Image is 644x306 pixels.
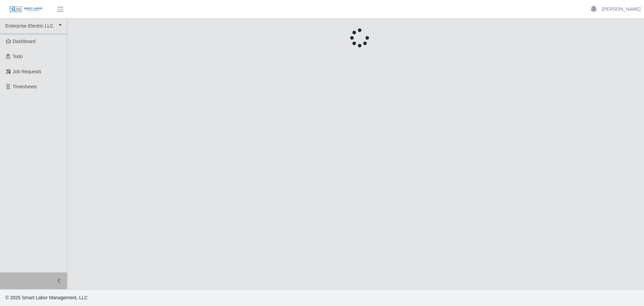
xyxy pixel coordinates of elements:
a: [PERSON_NAME] [602,6,641,13]
span: Dashboard [13,39,36,44]
span: Job Requests [13,69,42,74]
span: Todo [13,54,23,59]
img: SLM Logo [9,6,43,13]
span: Timesheets [13,84,37,89]
span: © 2025 Smart Labor Management, LLC [5,295,88,300]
